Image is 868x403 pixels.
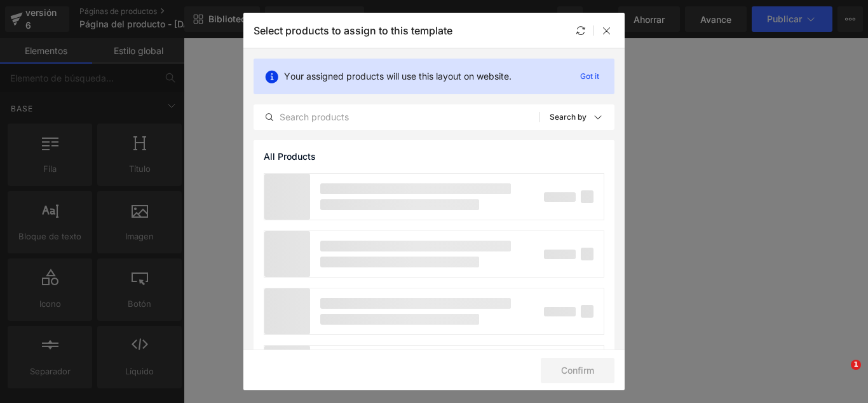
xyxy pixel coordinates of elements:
[254,110,539,125] input: Search products
[825,360,855,390] iframe: Intercom live chat
[284,69,512,83] p: Your assigned products will use this layout on website.
[575,69,604,84] p: Got it
[264,152,316,162] span: All Products
[541,358,614,383] button: Confirm
[254,24,452,37] p: Select products to assign to this template
[851,360,861,370] span: 1
[550,113,587,122] p: Search by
